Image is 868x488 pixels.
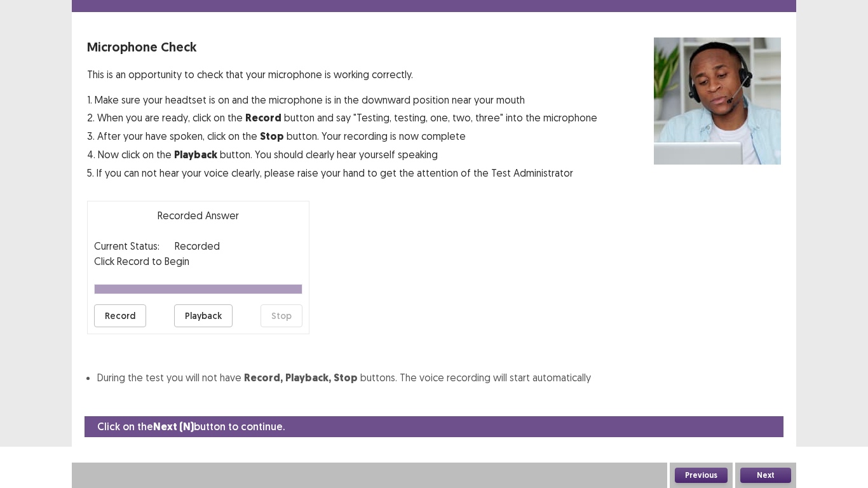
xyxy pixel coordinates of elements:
img: microphone check [654,37,781,165]
p: Click on the button to continue. [97,419,285,435]
strong: Playback, [285,371,331,384]
li: During the test you will not have buttons. The voice recording will start automatically [97,370,781,386]
p: Current Status: [94,238,159,254]
button: Record [94,304,146,327]
strong: Stop [334,371,358,384]
p: Recorded Answer [94,208,302,223]
p: Click Record to Begin [94,254,302,269]
p: 1. Make sure your headtset is on and the microphone is in the downward position near your mouth [87,92,597,107]
p: Recorded [175,238,220,254]
button: Playback [174,304,233,327]
p: 4. Now click on the button. You should clearly hear yourself speaking [87,147,597,163]
button: Previous [675,468,728,483]
p: 3. After your have spoken, click on the button. Your recording is now complete [87,128,597,144]
p: This is an opportunity to check that your microphone is working correctly. [87,67,597,82]
strong: Next (N) [153,420,194,433]
strong: Record, [244,371,283,384]
p: 2. When you are ready, click on the button and say "Testing, testing, one, two, three" into the m... [87,110,597,126]
button: Next [740,468,791,483]
strong: Stop [260,130,284,143]
p: 5. If you can not hear your voice clearly, please raise your hand to get the attention of the Tes... [87,165,597,180]
strong: Record [245,111,281,125]
button: Stop [261,304,302,327]
p: Microphone Check [87,37,597,57]
strong: Playback [174,148,217,161]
